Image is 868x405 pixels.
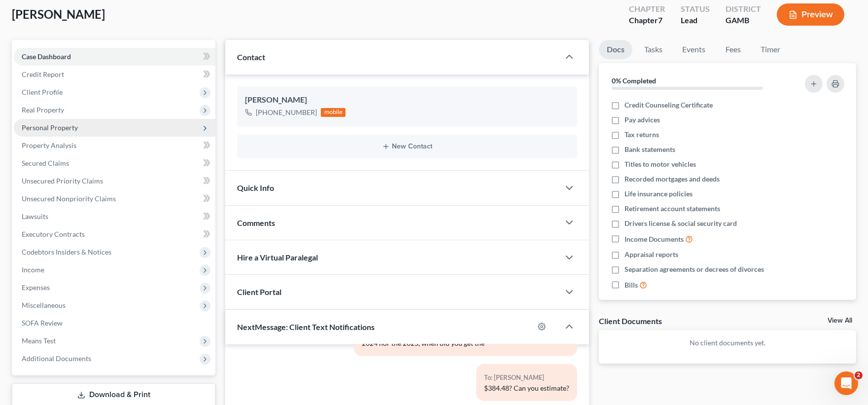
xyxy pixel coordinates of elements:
span: 7 [658,15,662,25]
strong: 0% Completed [612,76,656,85]
span: Contact [237,52,265,62]
div: Lead [681,15,710,26]
span: Unsecured Priority Claims [22,177,103,185]
span: Recorded mortgages and deeds [625,174,720,184]
a: Secured Claims [14,154,215,172]
a: SOFA Review [14,314,215,332]
span: Property Analysis [22,141,76,149]
div: $384.48? Can you estimate? [484,383,569,393]
span: Income [22,265,44,274]
span: 2 [855,371,863,379]
a: Timer [753,40,788,59]
a: Docs [599,40,632,59]
span: Expenses [22,283,50,292]
span: Separation agreements or decrees of divorces [625,264,764,274]
span: Codebtors Insiders & Notices [22,248,111,256]
span: Tax returns [625,130,659,140]
span: Additional Documents [22,354,91,363]
a: Fees [717,40,749,59]
span: Income Documents [625,234,684,244]
button: Preview [777,3,844,26]
span: SOFA Review [22,319,63,327]
a: Tasks [636,40,670,59]
a: Lawsuits [14,208,215,225]
a: Events [674,40,713,59]
a: Executory Contracts [14,225,215,243]
div: Chapter [629,3,665,15]
div: [PHONE_NUMBER] [256,108,317,117]
div: [PERSON_NAME] [245,94,569,106]
span: Client Profile [22,88,63,96]
div: GAMB [726,15,761,26]
a: Case Dashboard [14,48,215,66]
span: Personal Property [22,123,78,132]
a: Property Analysis [14,137,215,154]
span: Bank statements [625,145,675,154]
div: To: [PERSON_NAME] [484,372,569,383]
span: Appraisal reports [625,250,678,259]
span: Credit Counseling Certificate [625,100,713,110]
span: Comments [237,218,275,227]
span: [PERSON_NAME] [12,7,105,21]
span: Executory Contracts [22,230,85,238]
a: View All [828,317,852,324]
a: Unsecured Nonpriority Claims [14,190,215,208]
span: Hire a Virtual Paralegal [237,253,318,262]
span: Credit Report [22,70,64,78]
span: Titles to motor vehicles [625,159,696,169]
span: Client Portal [237,287,281,296]
span: NextMessage: Client Text Notifications [237,322,375,331]
span: Secured Claims [22,159,69,167]
span: Life insurance policies [625,189,693,199]
div: Chapter [629,15,665,26]
div: mobile [321,108,346,117]
span: Unsecured Nonpriority Claims [22,194,116,203]
div: District [726,3,761,15]
span: Drivers license & social security card [625,219,737,228]
p: No client documents yet. [607,338,848,348]
span: Means Test [22,336,56,345]
a: Credit Report [14,66,215,83]
button: New Contact [245,143,569,150]
span: Pay advices [625,115,660,125]
div: Status [681,3,710,15]
span: Miscellaneous [22,301,66,309]
span: Case Dashboard [22,52,71,61]
a: Unsecured Priority Claims [14,172,215,190]
span: Quick Info [237,183,274,192]
div: Client Documents [599,316,662,326]
span: Bills [625,280,638,290]
span: Lawsuits [22,212,48,221]
iframe: Intercom live chat [834,371,858,395]
span: Real Property [22,106,64,114]
span: Retirement account statements [625,204,720,214]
